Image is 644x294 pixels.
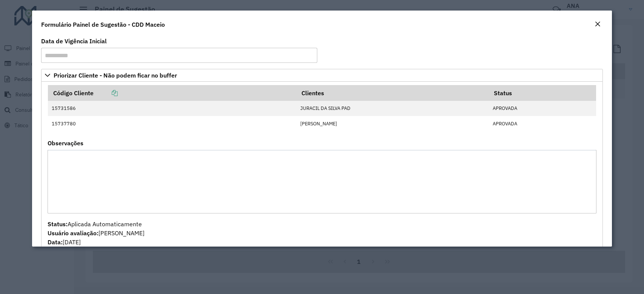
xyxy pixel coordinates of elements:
td: APROVADA [489,116,596,131]
a: Priorizar Cliente - Não podem ficar no buffer [41,69,603,82]
strong: Usuário avaliação: [48,229,98,237]
td: 15737780 [48,116,297,131]
strong: Status: [48,220,68,228]
th: Código Cliente [48,85,297,101]
td: 15731586 [48,101,297,116]
td: [PERSON_NAME] [296,116,489,131]
th: Status [489,85,596,101]
td: APROVADA [489,101,596,116]
a: Copiar [94,89,118,97]
h4: Formulário Painel de Sugestão - CDD Maceio [41,20,165,29]
em: Fechar [595,21,601,27]
strong: Data: [48,238,63,246]
div: Priorizar Cliente - Não podem ficar no buffer [41,82,603,250]
td: JURACIL DA SILVA PAD [296,101,489,116]
th: Clientes [296,85,489,101]
label: Observações [48,139,83,148]
span: Aplicada Automaticamente [PERSON_NAME] [DATE] [48,220,144,246]
button: Close [592,20,603,29]
label: Data de Vigência Inicial [41,37,107,46]
span: Priorizar Cliente - Não podem ficar no buffer [54,72,177,78]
